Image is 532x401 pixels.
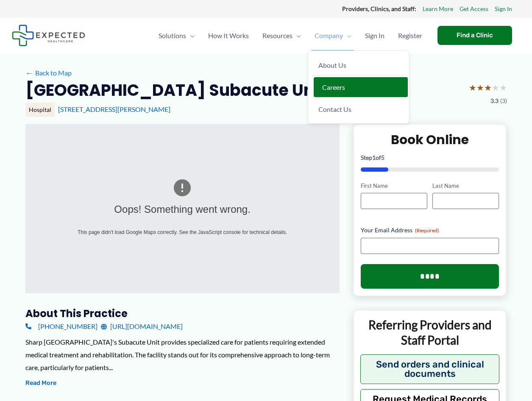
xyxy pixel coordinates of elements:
span: Menu Toggle [186,21,195,50]
span: 3.3 [490,95,499,106]
nav: Primary Site Navigation [152,21,429,50]
span: ★ [492,80,499,95]
a: How It Works [201,21,256,50]
div: This page didn't load Google Maps correctly. See the JavaScript console for technical details. [59,228,306,237]
span: (Required) [415,227,439,234]
span: Company [315,21,343,50]
a: Register [391,21,429,50]
span: ★ [499,80,507,95]
span: About Us [318,61,346,69]
span: Resources [262,21,292,50]
button: Send orders and clinical documents [360,354,500,384]
span: Sign In [365,21,384,50]
label: First Name [361,182,427,190]
label: Your Email Address [361,226,499,234]
h2: Book Online [361,131,499,148]
span: ← [25,69,33,77]
span: Register [398,21,422,50]
a: Get Access [460,3,488,14]
a: ResourcesMenu Toggle [256,21,308,50]
span: Careers [322,83,345,91]
img: Expected Healthcare Logo - side, dark font, small [12,25,85,46]
label: Last Name [432,182,499,190]
a: Careers [314,77,408,97]
a: SolutionsMenu Toggle [152,21,201,50]
span: Contact Us [318,105,351,113]
span: Solutions [159,21,186,50]
a: [STREET_ADDRESS][PERSON_NAME] [58,105,170,113]
a: Sign In [358,21,391,50]
button: Read More [25,378,56,388]
span: (3) [500,95,507,106]
a: Sign In [495,3,512,14]
strong: Providers, Clinics, and Staff: [342,5,416,12]
a: ←Back to Map [25,67,72,79]
span: Menu Toggle [343,21,351,50]
a: [URL][DOMAIN_NAME] [101,320,183,333]
span: ★ [476,80,484,95]
a: Contact Us [312,99,406,119]
a: About Us [312,55,406,75]
h2: [GEOGRAPHIC_DATA] Subacute Unit [25,80,326,100]
span: ★ [484,80,492,95]
span: ★ [469,80,476,95]
span: Menu Toggle [292,21,301,50]
div: Sharp [GEOGRAPHIC_DATA]'s Subacute Unit provides specialized care for patients requiring extended... [25,336,340,373]
span: 1 [372,154,376,161]
a: Find a Clinic [437,26,512,45]
div: Hospital [25,103,55,117]
a: CompanyMenu Toggle [308,21,358,50]
span: How It Works [208,21,249,50]
h3: About this practice [25,307,340,320]
p: Step of [361,155,499,161]
a: [PHONE_NUMBER] [25,320,97,333]
span: 5 [381,154,384,161]
a: Learn More [423,3,453,14]
div: Oops! Something went wrong. [59,200,306,219]
p: Referring Providers and Staff Portal [360,317,500,348]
